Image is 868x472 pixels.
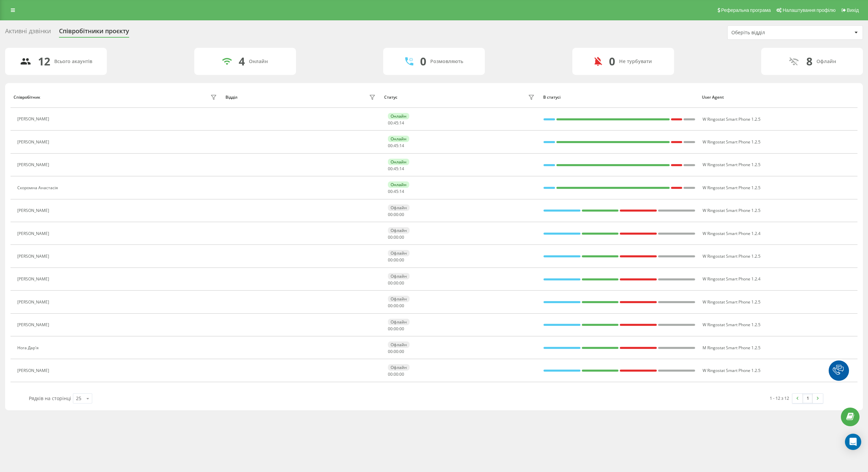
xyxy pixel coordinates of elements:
[388,189,404,194] div: : :
[388,319,410,325] div: Офлайн
[806,55,812,68] div: 8
[59,27,129,38] div: Співробітники проєкту
[394,234,398,240] span: 00
[17,231,51,236] div: [PERSON_NAME]
[399,212,404,217] span: 00
[394,143,398,149] span: 45
[703,276,761,282] span: W Ringostat Smart Phone 1.2.4
[17,140,51,144] div: [PERSON_NAME]
[703,139,761,145] span: W Ringostat Smart Phone 1.2.5
[609,55,615,68] div: 0
[29,395,71,401] span: Рядків на сторінці
[17,254,51,259] div: [PERSON_NAME]
[394,303,398,309] span: 00
[703,345,761,351] span: M Ringostat Smart Phone 1.2.5
[420,55,426,68] div: 0
[703,299,761,305] span: W Ringostat Smart Phone 1.2.5
[388,204,410,211] div: Офлайн
[703,185,761,191] span: W Ringostat Smart Phone 1.2.5
[388,258,404,262] div: : :
[770,395,789,401] div: 1 - 12 з 12
[388,349,393,354] span: 00
[703,368,761,373] span: W Ringostat Smart Phone 1.2.5
[816,59,836,64] div: Офлайн
[388,280,393,286] span: 00
[394,212,398,217] span: 00
[731,30,812,36] div: Оберіть відділ
[702,95,854,100] div: User Agent
[17,208,51,213] div: [PERSON_NAME]
[703,208,761,213] span: W Ringostat Smart Phone 1.2.5
[388,257,393,263] span: 00
[803,394,813,403] a: 1
[703,253,761,259] span: W Ringostat Smart Phone 1.2.5
[430,59,463,64] div: Розмовляють
[388,159,409,165] div: Онлайн
[388,143,404,148] div: : :
[703,322,761,328] span: W Ringostat Smart Phone 1.2.5
[388,364,410,371] div: Офлайн
[17,368,51,373] div: [PERSON_NAME]
[5,27,51,38] div: Активні дзвінки
[703,231,761,236] span: W Ringostat Smart Phone 1.2.4
[399,349,404,354] span: 00
[388,120,393,126] span: 00
[703,116,761,122] span: W Ringostat Smart Phone 1.2.5
[388,166,404,171] div: : :
[394,189,398,194] span: 45
[388,326,393,332] span: 00
[388,136,409,142] div: Онлайн
[388,281,404,286] div: : :
[76,395,81,402] div: 25
[388,372,404,377] div: : :
[399,326,404,332] span: 00
[394,371,398,377] span: 00
[388,189,393,194] span: 00
[17,185,60,190] div: Скоромна Анастасія
[384,95,397,100] div: Статус
[399,234,404,240] span: 00
[17,346,40,350] div: Нога Дар'я
[249,59,268,64] div: Онлайн
[388,166,393,172] span: 00
[399,143,404,149] span: 14
[394,166,398,172] span: 45
[225,95,237,100] div: Відділ
[619,59,652,64] div: Не турбувати
[17,162,51,167] div: [PERSON_NAME]
[17,322,51,327] div: [PERSON_NAME]
[388,303,404,308] div: : :
[388,113,409,119] div: Онлайн
[388,303,393,309] span: 00
[38,55,50,68] div: 12
[388,212,404,217] div: : :
[388,212,393,217] span: 00
[239,55,245,68] div: 4
[721,7,771,13] span: Реферальна програма
[399,303,404,309] span: 00
[388,121,404,125] div: : :
[394,120,398,126] span: 45
[17,277,51,281] div: [PERSON_NAME]
[543,95,696,100] div: В статусі
[54,59,92,64] div: Всього акаунтів
[17,300,51,304] div: [PERSON_NAME]
[394,257,398,263] span: 00
[388,371,393,377] span: 00
[703,162,761,168] span: W Ringostat Smart Phone 1.2.5
[394,280,398,286] span: 00
[388,349,404,354] div: : :
[388,235,404,240] div: : :
[17,117,51,121] div: [PERSON_NAME]
[388,341,410,348] div: Офлайн
[14,95,40,100] div: Співробітник
[399,280,404,286] span: 00
[388,273,410,279] div: Офлайн
[399,189,404,194] span: 14
[388,250,410,256] div: Офлайн
[394,326,398,332] span: 00
[388,327,404,331] div: : :
[388,234,393,240] span: 00
[388,181,409,188] div: Онлайн
[399,371,404,377] span: 00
